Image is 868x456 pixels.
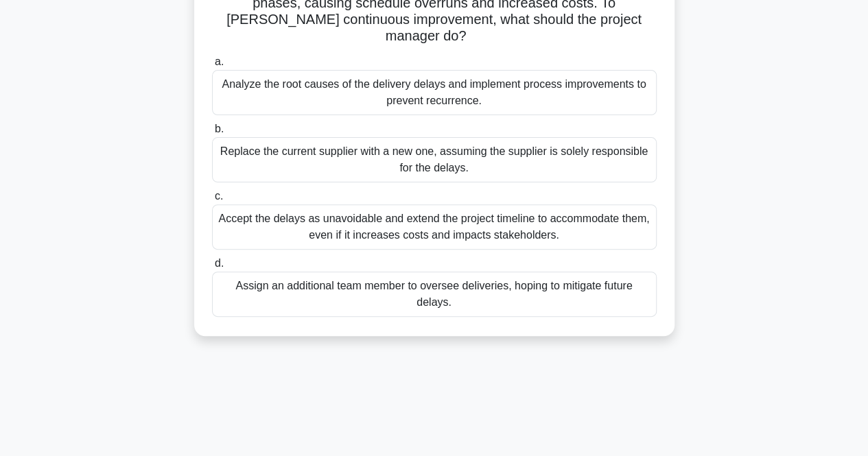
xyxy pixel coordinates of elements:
[212,272,657,317] div: Assign an additional team member to oversee deliveries, hoping to mitigate future delays.
[215,123,224,134] span: b.
[215,56,224,67] span: a.
[215,257,224,269] span: d.
[212,70,657,115] div: Analyze the root causes of the delivery delays and implement process improvements to prevent recu...
[212,137,657,182] div: Replace the current supplier with a new one, assuming the supplier is solely responsible for the ...
[215,190,223,202] span: c.
[212,204,657,250] div: Accept the delays as unavoidable and extend the project timeline to accommodate them, even if it ...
